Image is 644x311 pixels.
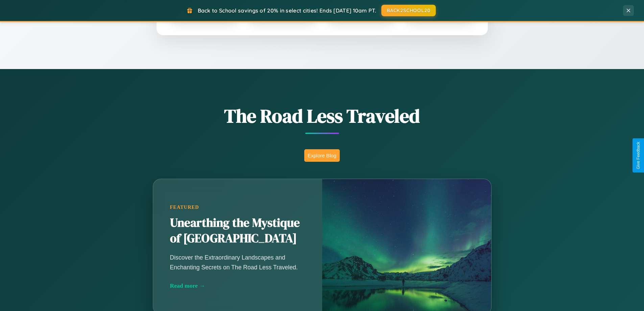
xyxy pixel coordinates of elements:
[304,149,340,162] button: Explore Blog
[170,282,305,289] div: Read more →
[170,204,305,210] div: Featured
[636,142,641,169] div: Give Feedback
[170,253,305,272] p: Discover the Extraordinary Landscapes and Enchanting Secrets on The Road Less Traveled.
[170,215,305,246] h2: Unearthing the Mystique of [GEOGRAPHIC_DATA]
[198,7,376,14] span: Back to School savings of 20% in select cities! Ends [DATE] 10am PT.
[119,103,525,129] h1: The Road Less Traveled
[381,5,436,16] button: BACK2SCHOOL20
